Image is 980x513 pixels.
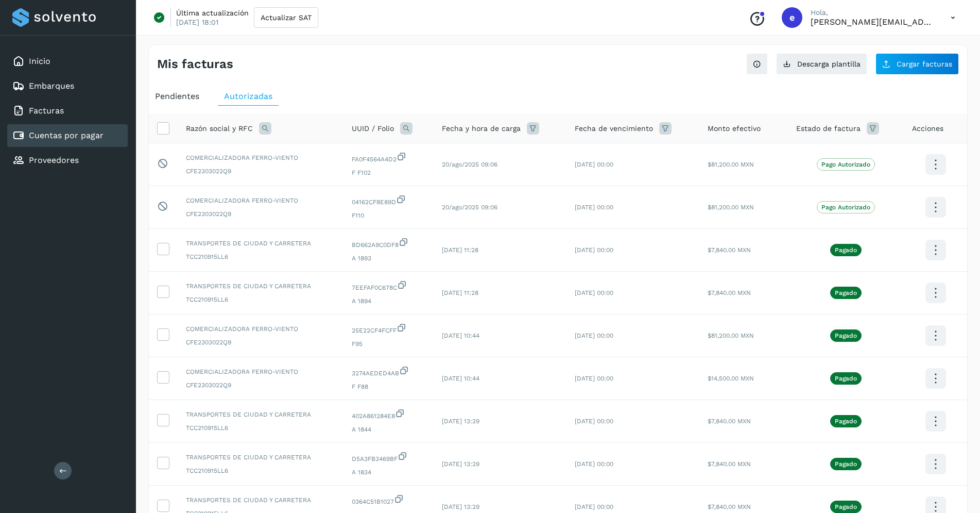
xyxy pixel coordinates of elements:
span: COMERCIALIZADORA FERRO-VIENTO [186,324,335,334]
span: BD662A9C0DF8 [352,237,425,250]
div: Cuentas por pagar [7,124,128,147]
span: CFE2303022Q9 [186,380,335,390]
span: [DATE] 10:44 [442,375,479,382]
span: 0364C51B1027 [352,494,425,506]
span: COMERCIALIZADORA FERRO-VIENTO [186,153,335,162]
a: Proveedores [29,155,79,165]
p: Pagado [835,375,857,382]
span: 20/ago/2025 09:06 [442,204,497,211]
p: Pagado [835,503,857,510]
button: Cargar facturas [875,53,959,75]
span: [DATE] 10:44 [442,332,479,339]
p: Última actualización [176,8,249,18]
button: Descarga plantilla [776,53,867,75]
div: Facturas [7,100,128,122]
span: TCC210915LL6 [186,252,335,261]
span: [DATE] 11:28 [442,246,478,254]
span: [DATE] 00:00 [575,375,613,382]
span: [DATE] 13:29 [442,418,479,425]
span: A 1834 [352,468,425,477]
span: TCC210915LL6 [186,295,335,304]
span: TCC210915LL6 [186,423,335,433]
span: [DATE] 00:00 [575,289,613,296]
span: 04162CF8E89D [352,194,425,207]
a: Inicio [29,56,50,66]
p: Hola, [811,8,934,17]
span: CFE2303022Q9 [186,167,335,176]
span: TRANSPORTES DE CIUDAD Y CARRETERA [186,239,335,248]
span: TRANSPORTES DE CIUDAD Y CARRETERA [186,410,335,419]
span: [DATE] 00:00 [575,460,613,468]
span: Fecha y hora de carga [442,123,521,134]
span: $7,840.00 MXN [708,289,751,296]
span: A 1893 [352,254,425,263]
span: $81,200.00 MXN [708,161,754,168]
span: 402A861284E8 [352,408,425,421]
p: [DATE] 18:01 [176,18,218,27]
span: $7,840.00 MXN [708,246,751,254]
span: COMERCIALIZADORA FERRO-VIENTO [186,196,335,205]
span: $7,840.00 MXN [708,418,751,425]
a: Facturas [29,106,64,115]
span: Pendientes [155,91,199,101]
span: Acciones [912,123,943,134]
span: A 1894 [352,296,425,306]
span: CFE2303022Q9 [186,209,335,219]
span: F110 [352,211,425,220]
span: $81,200.00 MXN [708,332,754,339]
span: COMERCIALIZADORA FERRO-VIENTO [186,367,335,376]
span: TRANSPORTES DE CIUDAD Y CARRETERA [186,453,335,462]
div: Proveedores [7,149,128,172]
p: Pagado [835,460,857,468]
a: Cuentas por pagar [29,130,104,140]
span: Actualizar SAT [261,14,312,21]
span: Estado de factura [796,123,861,134]
span: F95 [352,339,425,349]
span: Razón social y RFC [186,123,253,134]
p: Pagado [835,332,857,339]
div: Embarques [7,75,128,97]
span: [DATE] 11:28 [442,289,478,296]
p: Pagado [835,418,857,425]
span: Monto efectivo [708,123,761,134]
div: Inicio [7,50,128,73]
p: Pagado [835,289,857,296]
span: TRANSPORTES DE CIUDAD Y CARRETERA [186,495,335,505]
span: CFE2303022Q9 [186,338,335,347]
span: 3274AEDED4AB [352,366,425,378]
span: Descarga plantilla [797,60,861,68]
span: 25E22CF4FCFF [352,323,425,335]
span: [DATE] 00:00 [575,418,613,425]
span: UUID / Folio [352,123,394,134]
span: [DATE] 00:00 [575,161,613,168]
h4: Mis facturas [157,57,233,72]
span: [DATE] 00:00 [575,332,613,339]
button: Actualizar SAT [254,7,318,28]
span: TRANSPORTES DE CIUDAD Y CARRETERA [186,282,335,291]
span: F F102 [352,168,425,177]
span: A 1844 [352,425,425,434]
span: [DATE] 00:00 [575,246,613,254]
span: $7,840.00 MXN [708,460,751,468]
span: [DATE] 00:00 [575,503,613,510]
span: $14,500.00 MXN [708,375,754,382]
span: TCC210915LL6 [186,466,335,475]
span: $81,200.00 MXN [708,204,754,211]
span: $7,840.00 MXN [708,503,751,510]
span: Cargar facturas [897,60,952,68]
span: [DATE] 13:29 [442,503,479,510]
p: Pago Autorizado [821,204,870,211]
p: erick@emctransportes.com [811,17,934,27]
p: Pago Autorizado [821,161,870,168]
span: F F88 [352,382,425,391]
p: Pagado [835,246,857,254]
span: 20/ago/2025 09:06 [442,161,497,168]
span: [DATE] 00:00 [575,204,613,211]
span: [DATE] 13:29 [442,460,479,468]
a: Embarques [29,81,74,91]
span: Autorizadas [224,91,272,101]
span: Fecha de vencimiento [575,123,653,134]
span: FA0F4564A4D2 [352,152,425,164]
span: 7EEFAF0C678C [352,280,425,292]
